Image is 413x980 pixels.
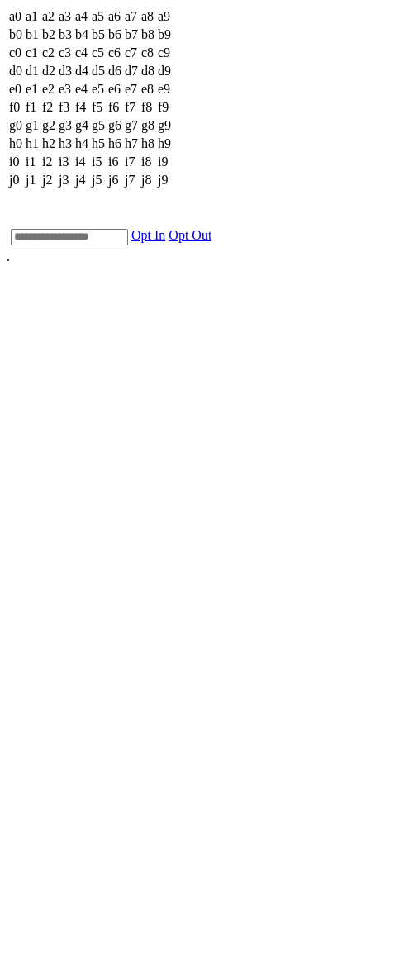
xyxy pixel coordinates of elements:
[124,117,139,134] td: g7
[91,26,106,43] td: b5
[157,8,172,25] td: a9
[157,99,172,116] td: f9
[58,117,73,134] td: g3
[74,136,89,152] td: h4
[91,45,106,61] td: c5
[124,26,139,43] td: b7
[8,45,23,61] td: c0
[140,136,155,152] td: h8
[74,172,89,188] td: j4
[41,154,56,170] td: i2
[124,99,139,116] td: f7
[8,172,23,188] td: j0
[91,154,106,170] td: i5
[91,99,106,116] td: f5
[140,172,155,188] td: j8
[25,172,40,188] td: j1
[124,81,139,98] td: e7
[41,26,56,43] td: b2
[107,45,122,61] td: c6
[74,154,89,170] td: i4
[8,63,23,79] td: d0
[91,63,106,79] td: d5
[41,45,56,61] td: c2
[25,136,40,152] td: h1
[41,81,56,98] td: e2
[157,117,172,134] td: g9
[74,99,89,116] td: f4
[58,63,73,79] td: d3
[157,45,172,61] td: c9
[8,117,23,134] td: g0
[140,26,155,43] td: b8
[140,117,155,134] td: g8
[58,45,73,61] td: c3
[7,250,406,264] div: .
[58,154,73,170] td: i3
[124,8,139,25] td: a7
[91,81,106,98] td: e5
[74,81,89,98] td: e4
[140,63,155,79] td: d8
[124,154,139,170] td: i7
[107,81,122,98] td: e6
[91,8,106,25] td: a5
[58,26,73,43] td: b3
[140,8,155,25] td: a8
[25,8,40,25] td: a1
[41,8,56,25] td: a2
[8,8,23,25] td: a0
[25,26,40,43] td: b1
[140,45,155,61] td: c8
[7,190,406,212] div: Sign up to our beta experience [DATE]!
[157,154,172,170] td: i9
[41,63,56,79] td: d2
[25,81,40,98] td: e1
[107,8,122,25] td: a6
[25,154,40,170] td: i1
[124,45,139,61] td: c7
[41,172,56,188] td: j2
[157,172,172,188] td: j9
[41,117,56,134] td: g2
[169,228,211,242] a: Opt Out
[25,63,40,79] td: d1
[25,45,40,61] td: c1
[124,172,139,188] td: j7
[58,172,73,188] td: j3
[58,136,73,152] td: h3
[107,172,122,188] td: j6
[58,99,73,116] td: f3
[91,172,106,188] td: j5
[124,136,139,152] td: h7
[91,117,106,134] td: g5
[107,99,122,116] td: f6
[140,154,155,170] td: i8
[25,117,40,134] td: g1
[58,8,73,25] td: a3
[107,26,122,43] td: b6
[58,81,73,98] td: e3
[107,136,122,152] td: h6
[140,81,155,98] td: e8
[107,117,122,134] td: g6
[107,63,122,79] td: d6
[8,81,23,98] td: e0
[157,63,172,79] td: d9
[157,136,172,152] td: h9
[41,136,56,152] td: h2
[8,154,23,170] td: i0
[107,154,122,170] td: i6
[8,26,23,43] td: b0
[74,117,89,134] td: g4
[157,81,172,98] td: e9
[74,8,89,25] td: a4
[8,99,23,116] td: f0
[74,26,89,43] td: b4
[74,63,89,79] td: d4
[140,99,155,116] td: f8
[74,45,89,61] td: c4
[91,136,106,152] td: h5
[41,99,56,116] td: f2
[157,26,172,43] td: b9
